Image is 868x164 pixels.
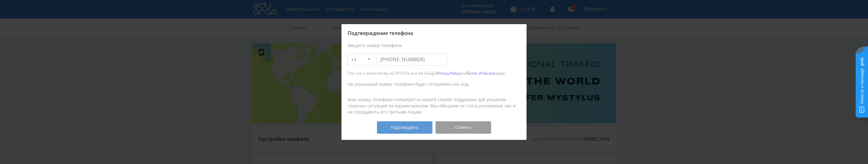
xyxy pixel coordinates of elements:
[348,30,520,36] div: Подтверждение телефона
[348,70,520,76] div: This site is protected by reCAPTCHA and the Google and apply.
[436,121,491,134] button: Отмена
[466,71,495,76] a: Terms of Service
[348,42,520,49] div: Введите номер телефона.
[348,81,520,87] div: На указанный номер телефона будет отправлен смс-код.
[348,97,520,115] div: Ваш номер телефона потребуется нашей службе поддержки для решения спорных ситуаций по вашим заказ...
[437,71,460,76] a: Privacy Policy
[377,121,432,134] button: Подтвердить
